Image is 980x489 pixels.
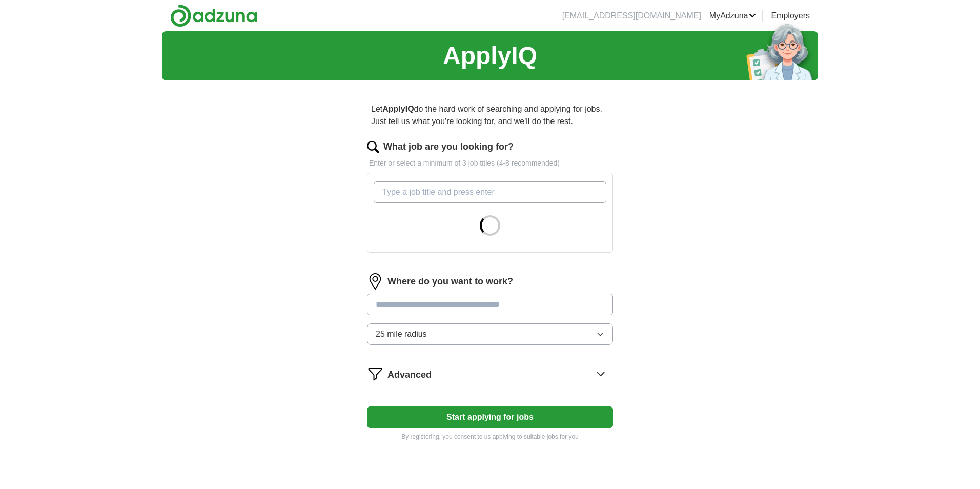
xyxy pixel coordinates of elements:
[383,140,514,154] label: What job are you looking for?
[367,365,383,382] img: filter
[382,105,414,113] strong: ApplyIQ
[562,10,701,22] li: [EMAIL_ADDRESS][DOMAIN_NAME]
[367,323,613,345] button: 25 mile radius
[443,37,537,74] h1: ApplyIQ
[771,10,810,22] a: Employers
[367,141,379,153] img: search.png
[387,275,513,289] label: Where do you want to work?
[709,10,757,22] a: MyAdzuna
[367,273,383,290] img: location.png
[367,432,613,441] p: By registering, you consent to us applying to suitable jobs for you
[367,406,613,428] button: Start applying for jobs
[170,4,257,27] img: Adzuna logo
[367,158,613,169] p: Enter or select a minimum of 3 job titles (4-8 recommended)
[376,328,427,340] span: 25 mile radius
[387,368,432,382] span: Advanced
[367,99,613,132] p: Let do the hard work of searching and applying for jobs. Just tell us what you're looking for, an...
[374,181,606,203] input: Type a job title and press enter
